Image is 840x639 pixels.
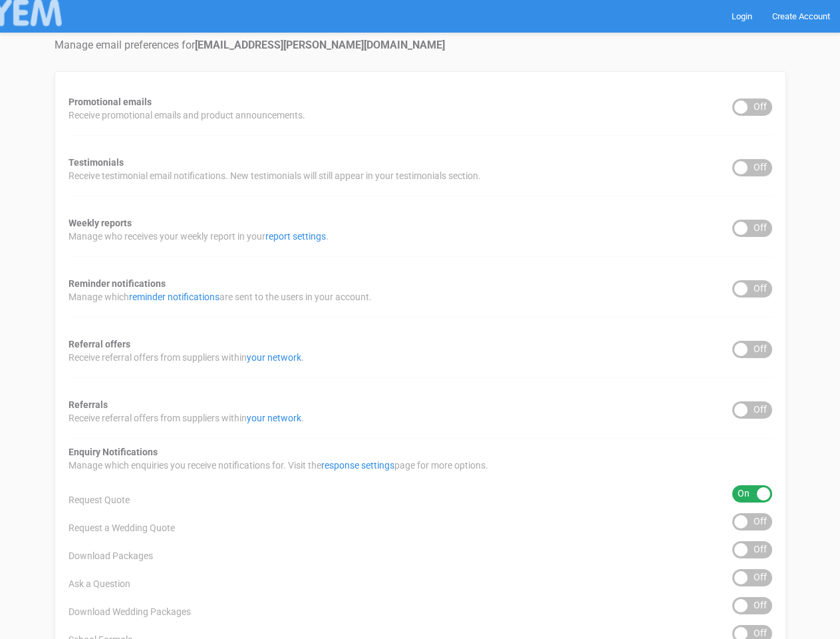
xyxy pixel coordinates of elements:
strong: [EMAIL_ADDRESS][PERSON_NAME][DOMAIN_NAME] [195,39,445,51]
span: Request Quote [69,493,130,507]
span: Receive referral offers from suppliers within . [69,411,304,425]
span: Receive promotional emails and product announcements. [69,108,305,122]
a: response settings [321,460,394,471]
h4: Manage email preferences for [55,39,786,51]
strong: Promotional emails [69,97,152,107]
a: report settings [265,231,326,242]
span: Manage which are sent to the users in your account. [69,290,372,304]
a: reminder notifications [129,292,219,302]
strong: Referrals [69,399,108,410]
span: Ask a Question [69,577,130,590]
span: Receive referral offers from suppliers within . [69,351,304,364]
strong: Testimonials [69,157,124,168]
strong: Reminder notifications [69,278,166,289]
a: your network [247,413,301,423]
span: Download Wedding Packages [69,605,191,618]
span: Manage who receives your weekly report in your . [69,230,329,243]
span: Manage which enquiries you receive notifications for. Visit the page for more options. [69,459,488,472]
strong: Referral offers [69,339,130,349]
strong: Enquiry Notifications [69,447,158,457]
a: your network [247,352,301,363]
span: Request a Wedding Quote [69,521,175,534]
strong: Weekly reports [69,218,132,228]
span: Receive testimonial email notifications. New testimonials will still appear in your testimonials ... [69,169,481,182]
span: Download Packages [69,549,153,562]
